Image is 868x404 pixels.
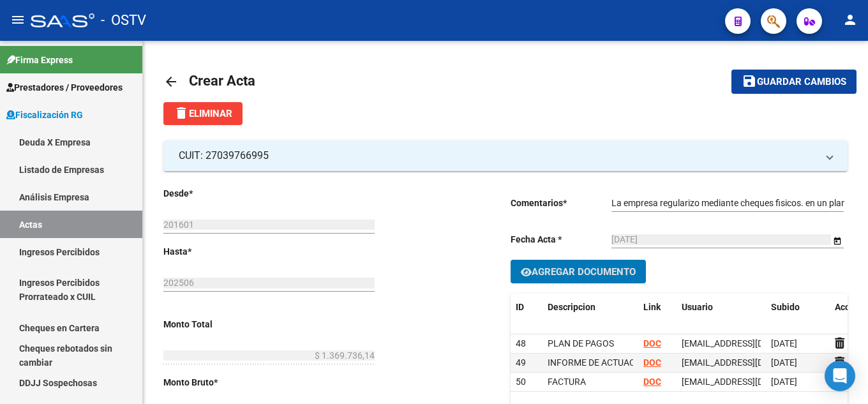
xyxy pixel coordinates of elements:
span: Crear Acta [189,73,255,89]
p: Desde [163,186,260,200]
span: Usuario [682,302,713,312]
button: Eliminar [163,102,243,125]
p: Hasta [163,244,260,258]
p: Monto Total [163,317,260,331]
span: [DATE] [771,338,797,348]
div: Open Intercom Messenger [825,361,855,391]
datatable-header-cell: ID [511,294,542,321]
a: DOC [643,377,661,387]
span: INFORME DE ACTUACION [548,357,650,368]
p: Comentarios [511,196,611,210]
span: Prestadores / Proveedores [6,80,123,94]
span: 48 [516,338,526,348]
datatable-header-cell: Descripcion [542,294,638,321]
a: DOC [643,338,661,348]
span: PLAN DE PAGOS [548,338,614,348]
datatable-header-cell: Link [638,294,677,321]
mat-icon: delete [174,105,189,121]
span: Fiscalización RG [6,108,83,122]
span: Accion [835,302,862,312]
button: Guardar cambios [731,70,857,93]
mat-expansion-panel-header: CUIT: 27039766995 [163,140,848,171]
button: Agregar Documento [511,260,646,283]
span: [DATE] [771,357,797,368]
span: Descripcion [548,302,595,312]
mat-panel-title: CUIT: 27039766995 [179,149,817,163]
p: Monto Bruto [163,375,260,389]
span: Eliminar [174,108,232,119]
mat-icon: person [842,12,858,27]
span: [DATE] [771,377,797,387]
span: Link [643,302,661,312]
a: DOC [643,357,661,368]
span: Guardar cambios [757,77,846,88]
p: Fecha Acta * [511,232,611,246]
mat-icon: menu [10,12,26,27]
span: Subido [771,302,800,312]
span: 50 [516,377,526,387]
span: Firma Express [6,53,73,67]
mat-icon: arrow_back [163,74,179,89]
mat-icon: save [742,73,757,89]
span: ID [516,302,524,312]
datatable-header-cell: Usuario [677,294,766,321]
span: FACTURA [548,377,586,387]
span: - OSTV [101,6,146,34]
span: 49 [516,357,526,368]
span: Agregar Documento [532,266,636,278]
datatable-header-cell: Subido [766,294,830,321]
